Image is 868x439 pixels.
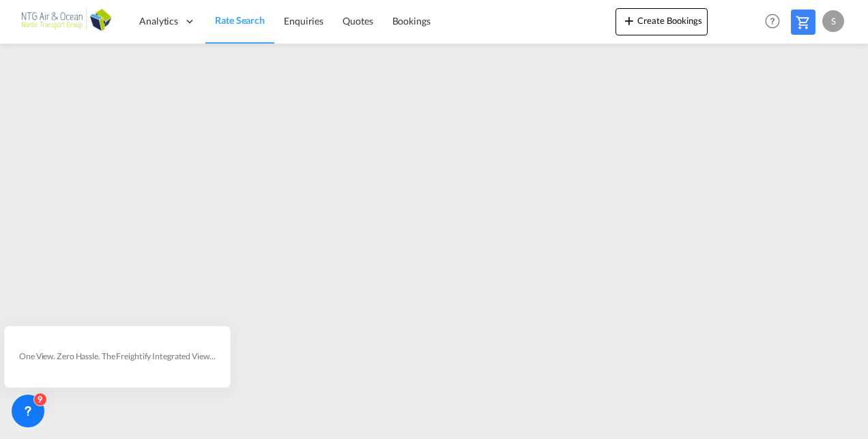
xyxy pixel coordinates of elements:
span: Enquiries [284,15,323,27]
img: af31b1c0b01f11ecbc353f8e72265e29.png [20,6,113,37]
div: S [822,10,844,32]
span: Analytics [139,14,178,28]
div: Help [761,10,791,34]
span: Bookings [392,15,431,27]
span: Rate Search [215,14,265,26]
button: icon-plus 400-fgCreate Bookings [616,8,708,35]
span: Help [761,10,784,33]
md-icon: icon-plus 400-fg [621,12,637,29]
span: Quotes [343,15,373,27]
